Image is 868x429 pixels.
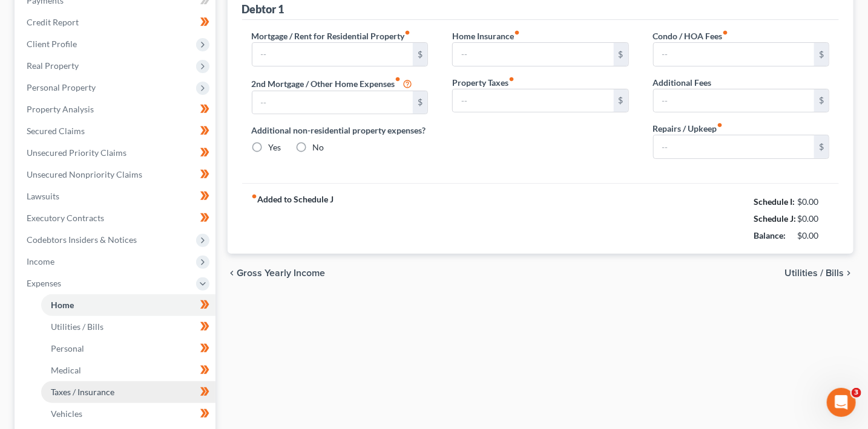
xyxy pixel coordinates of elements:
strong: Schedule J: [754,213,796,224]
span: Property Analysis [27,104,94,114]
span: Home [51,300,74,310]
label: Mortgage / Rent for Residential Property [252,30,411,42]
a: Unsecured Priority Claims [17,142,215,164]
a: Vehicles [41,403,215,425]
i: fiber_manual_record [405,30,411,36]
a: Taxes / Insurance [41,381,215,403]
strong: Added to Schedule J [252,193,334,244]
input: -- [654,43,815,66]
div: $ [413,91,427,114]
div: Debtor 1 [242,2,284,16]
a: Utilities / Bills [41,316,215,338]
a: Home [41,294,215,316]
label: Yes [269,141,281,153]
input: -- [453,89,614,112]
label: Home Insurance [452,30,520,42]
div: $ [413,43,427,66]
div: $0.00 [798,230,830,242]
div: $ [814,43,829,66]
a: Lawsuits [17,185,215,207]
a: Personal [41,338,215,360]
input: -- [252,43,413,66]
label: Repairs / Upkeep [653,122,723,135]
label: 2nd Mortgage / Other Home Expenses [252,76,413,91]
i: fiber_manual_record [252,193,258,199]
label: Property Taxes [452,76,515,89]
span: Vehicles [51,408,82,419]
div: $0.00 [798,213,830,225]
div: $0.00 [798,196,830,208]
div: $ [614,89,628,112]
span: Gross Yearly Income [237,268,326,278]
span: Lawsuits [27,191,59,201]
i: fiber_manual_record [723,30,729,36]
span: Real Property [27,60,79,71]
input: -- [252,91,413,114]
i: chevron_right [844,268,853,278]
span: Personal Property [27,82,96,92]
i: fiber_manual_record [717,122,723,128]
label: No [313,141,324,153]
a: Property Analysis [17,98,215,120]
button: chevron_left Gross Yearly Income [228,268,326,278]
i: fiber_manual_record [395,76,401,82]
span: Secured Claims [27,126,85,136]
label: Additional Fees [653,76,712,89]
span: Utilities / Bills [784,268,844,278]
span: Medical [51,365,81,375]
span: Utilities / Bills [51,321,104,332]
span: Unsecured Nonpriority Claims [27,169,142,179]
strong: Balance: [754,230,786,240]
input: -- [453,43,614,66]
span: Income [27,256,54,266]
span: Unsecured Priority Claims [27,147,127,158]
input: -- [654,135,815,158]
a: Medical [41,360,215,381]
iframe: Intercom live chat [827,388,856,417]
a: Credit Report [17,11,215,33]
label: Condo / HOA Fees [653,30,729,42]
span: Codebtors Insiders & Notices [27,234,137,245]
label: Additional non-residential property expenses? [252,124,429,137]
span: Expenses [27,278,61,288]
i: fiber_manual_record [508,76,515,82]
span: Personal [51,343,84,353]
input: -- [654,89,815,112]
div: $ [814,89,829,112]
span: Executory Contracts [27,213,104,223]
i: fiber_manual_record [514,30,520,36]
a: Unsecured Nonpriority Claims [17,164,215,185]
span: Client Profile [27,39,77,49]
a: Executory Contracts [17,207,215,229]
span: 3 [852,388,861,398]
button: Utilities / Bills chevron_right [784,268,853,278]
div: $ [614,43,628,66]
span: Credit Report [27,17,79,27]
div: $ [814,135,829,158]
span: Taxes / Insurance [51,387,114,397]
a: Secured Claims [17,120,215,142]
i: chevron_left [228,268,237,278]
strong: Schedule I: [754,196,795,207]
